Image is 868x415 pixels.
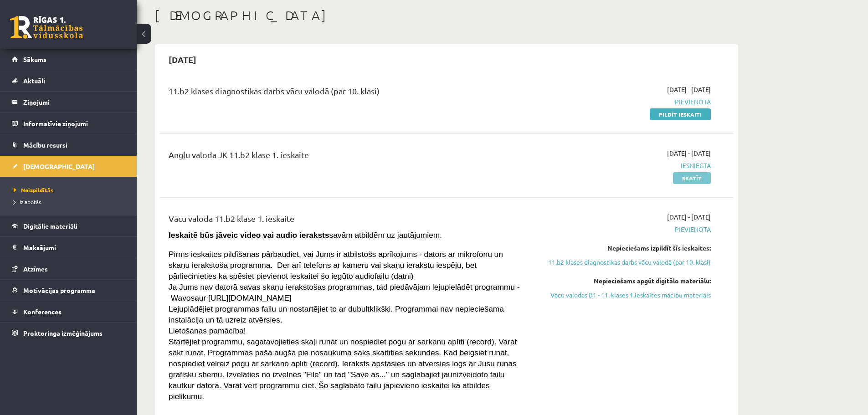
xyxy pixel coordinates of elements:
[23,265,48,273] span: Atzīmes
[14,198,41,205] span: Izlabotās
[539,161,711,170] span: Iesniegta
[23,55,46,63] span: Sākums
[12,323,125,343] a: Proktoringa izmēģinājums
[12,237,125,258] a: Maksājumi
[667,85,711,94] span: [DATE] - [DATE]
[673,172,711,184] a: Skatīt
[12,49,125,70] a: Sākums
[23,77,45,85] span: Aktuāli
[23,329,103,337] span: Proktoringa izmēģinājums
[539,257,711,267] a: 11.b2 klases diagnostikas darbs vācu valodā (par 10. klasi)
[23,286,95,294] span: Motivācijas programma
[169,231,329,240] strong: Ieskaitē būs jāveic video vai audio ieraksts
[667,212,711,222] span: [DATE] - [DATE]
[667,149,711,158] span: [DATE] - [DATE]
[14,186,53,194] span: Neizpildītās
[169,231,442,240] span: savām atbildēm uz jautājumiem.
[12,134,125,155] a: Mācību resursi
[169,326,246,335] span: Lietošanas pamācība!
[23,141,67,149] span: Mācību resursi
[23,162,95,170] span: [DEMOGRAPHIC_DATA]
[12,92,125,113] a: Ziņojumi
[12,113,125,134] a: Informatīvie ziņojumi
[539,290,711,300] a: Vācu valodas B1 - 11. klases 1.ieskaites mācību materiāls
[159,49,205,70] h2: [DATE]
[12,258,125,279] a: Atzīmes
[169,149,525,165] div: Angļu valoda JK 11.b2 klase 1. ieskaite
[169,212,525,229] div: Vācu valoda 11.b2 klase 1. ieskaite
[539,225,711,234] span: Pievienota
[650,108,711,120] a: Pildīt ieskaiti
[169,250,503,281] span: Pirms ieskaites pildīšanas pārbaudiet, vai Jums ir atbilstošs aprīkojums - dators ar mikrofonu un...
[155,8,738,23] h1: [DEMOGRAPHIC_DATA]
[23,222,77,230] span: Digitālie materiāli
[12,156,125,177] a: [DEMOGRAPHIC_DATA]
[169,282,520,302] span: Ja Jums nav datorā savas skaņu ierakstošas programmas, tad piedāvājam lejupielādēt programmu - Wa...
[23,307,62,316] span: Konferences
[12,301,125,322] a: Konferences
[12,280,125,301] a: Motivācijas programma
[23,237,125,258] legend: Maksājumi
[12,215,125,236] a: Digitālie materiāli
[539,276,711,286] div: Nepieciešams apgūt digitālo materiālu:
[23,113,125,134] legend: Informatīvie ziņojumi
[23,92,125,113] legend: Ziņojumi
[539,97,711,107] span: Pievienota
[10,16,83,39] a: Rīgas 1. Tālmācības vidusskola
[169,304,504,324] span: Lejuplādējiet programmas failu un nostartējiet to ar dubultklikšķi. Programmai nav nepieciešama i...
[12,70,125,91] a: Aktuāli
[169,337,517,401] span: Startējiet programmu, sagatavojieties skaļi runāt un nospiediet pogu ar sarkanu aplīti (record). ...
[14,198,128,206] a: Izlabotās
[539,243,711,253] div: Nepieciešams izpildīt šīs ieskaites:
[14,186,128,194] a: Neizpildītās
[169,85,525,102] div: 11.b2 klases diagnostikas darbs vācu valodā (par 10. klasi)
